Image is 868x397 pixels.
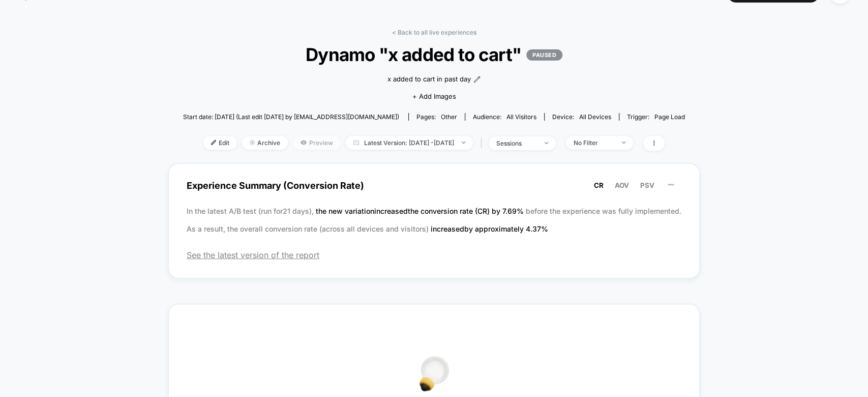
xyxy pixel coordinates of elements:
[545,142,548,144] img: end
[622,141,625,144] img: end
[640,181,654,189] span: PSV
[187,174,681,197] span: Experience Summary (Conversion Rate)
[637,181,657,190] button: PSV
[627,113,685,121] div: Trigger:
[353,140,359,145] img: calendar
[594,181,604,189] span: CR
[187,250,681,260] span: See the latest version of the report
[183,113,399,121] span: Start date: [DATE] (Last edit [DATE] by [EMAIL_ADDRESS][DOMAIN_NAME])
[612,181,632,190] button: AOV
[591,181,607,190] button: CR
[211,140,216,145] img: edit
[526,49,562,61] p: PAUSED
[544,113,619,121] span: Device:
[392,29,476,36] a: < Back to all live experiences
[293,136,341,150] span: Preview
[496,139,537,147] div: sessions
[316,207,526,215] span: the new variation increased the conversion rate (CR) by 7.69 %
[506,113,536,121] span: All Visitors
[431,224,548,233] span: increased by approximately 4.37 %
[250,140,255,145] img: end
[187,202,681,238] p: In the latest A/B test (run for 21 days), before the experience was fully implemented. As a resul...
[420,356,449,391] img: no_data
[441,113,457,121] span: other
[478,136,489,151] span: |
[346,136,473,150] span: Latest Version: [DATE] - [DATE]
[462,141,465,144] img: end
[574,139,614,147] div: No Filter
[242,136,288,150] span: Archive
[387,74,471,84] span: x added to cart in past day
[473,113,536,121] div: Audience:
[654,113,685,121] span: Page Load
[579,113,611,121] span: all devices
[615,181,629,189] span: AOV
[208,44,660,65] span: Dynamo "x added to cart"
[203,136,237,150] span: Edit
[412,92,456,100] span: + Add Images
[416,113,457,121] div: Pages:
